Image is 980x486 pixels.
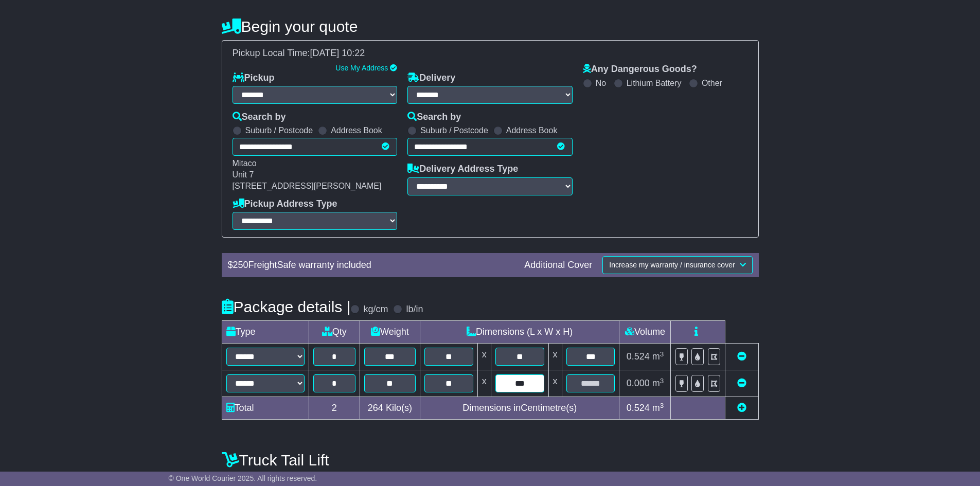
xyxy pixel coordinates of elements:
td: Qty [309,321,360,344]
span: m [652,378,664,388]
sup: 3 [660,350,664,358]
span: Mitaco [233,159,257,168]
label: Delivery [407,73,455,84]
td: Weight [360,321,420,344]
label: Address Book [331,125,382,135]
span: 0.524 [627,351,650,362]
label: No [596,78,606,88]
span: 264 [368,403,383,413]
span: m [652,403,664,413]
label: Search by [407,112,461,123]
label: Search by [233,112,286,123]
div: $ FreightSafe warranty included [223,260,520,271]
td: x [548,370,562,397]
span: Increase my warranty / insurance cover [609,261,735,269]
td: 2 [309,397,360,420]
sup: 3 [660,377,664,385]
label: Suburb / Postcode [420,125,488,135]
label: Lithium Battery [627,78,682,88]
span: [DATE] 10:22 [310,48,365,58]
label: Suburb / Postcode [245,125,313,135]
span: 0.524 [627,403,650,413]
span: 0.000 [627,378,650,388]
h4: Begin your quote [222,18,759,35]
div: Pickup Local Time: [227,48,753,59]
td: Dimensions in Centimetre(s) [420,397,619,420]
span: Unit 7 [233,170,254,179]
td: x [548,344,562,370]
a: Use My Address [335,64,388,72]
td: x [477,344,491,370]
td: Dimensions (L x W x H) [420,321,619,344]
label: Any Dangerous Goods? [583,64,697,75]
span: [STREET_ADDRESS][PERSON_NAME] [233,182,382,190]
label: Pickup Address Type [233,199,337,210]
td: Kilo(s) [360,397,420,420]
span: m [652,351,664,362]
a: Add new item [737,403,746,413]
sup: 3 [660,402,664,409]
td: Type [222,321,309,344]
button: Increase my warranty / insurance cover [602,256,752,274]
td: x [477,370,491,397]
label: kg/cm [363,304,388,315]
div: Additional Cover [519,260,597,271]
label: Address Book [506,125,558,135]
h4: Package details | [222,298,351,315]
span: © One World Courier 2025. All rights reserved. [169,474,317,482]
label: Other [702,78,722,88]
td: Volume [619,321,671,344]
label: Delivery Address Type [407,164,518,175]
a: Remove this item [737,351,746,362]
h4: Truck Tail Lift [222,452,759,469]
a: Remove this item [737,378,746,388]
span: 250 [233,260,248,270]
label: lb/in [406,304,423,315]
label: Pickup [233,73,275,84]
td: Total [222,397,309,420]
